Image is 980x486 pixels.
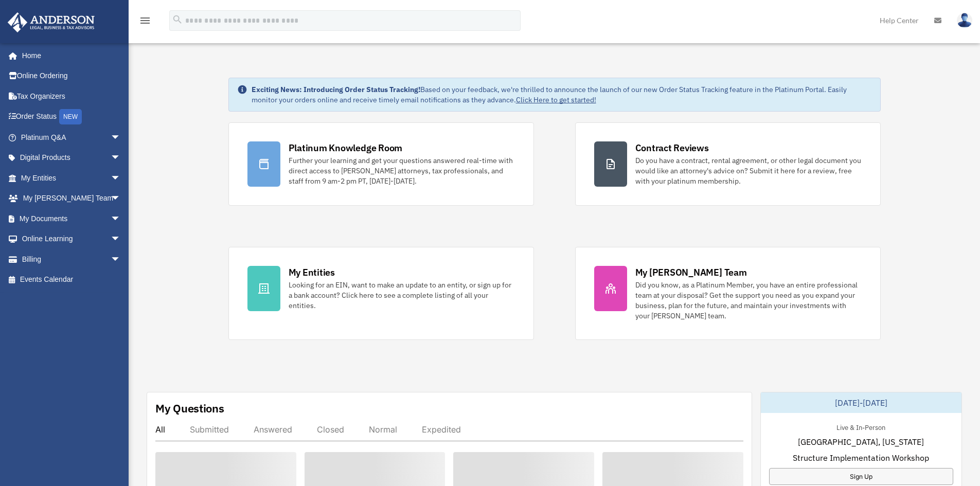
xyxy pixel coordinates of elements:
[575,247,881,340] a: My [PERSON_NAME] Team Did you know, as a Platinum Member, you have an entire professional team at...
[422,424,461,435] div: Expedited
[5,12,98,32] img: Anderson Advisors Platinum Portal
[111,127,131,148] span: arrow_drop_down
[111,168,131,189] span: arrow_drop_down
[369,424,397,435] div: Normal
[139,14,151,27] i: menu
[172,14,183,25] i: search
[190,424,229,435] div: Submitted
[7,208,136,229] a: My Documentsarrow_drop_down
[289,266,335,279] div: My Entities
[7,249,136,269] a: Billingarrow_drop_down
[761,392,961,413] div: [DATE]-[DATE]
[7,188,136,209] a: My [PERSON_NAME] Teamarrow_drop_down
[317,424,344,435] div: Closed
[111,229,131,250] span: arrow_drop_down
[769,468,953,485] a: Sign Up
[228,247,534,340] a: My Entities Looking for an EIN, want to make an update to an entity, or sign up for a bank accoun...
[516,95,596,104] a: Click Here to get started!
[7,106,136,128] a: Order StatusNEW
[111,208,131,229] span: arrow_drop_down
[7,86,136,106] a: Tax Organizers
[7,66,136,86] a: Online Ordering
[289,141,403,154] div: Platinum Knowledge Room
[155,401,224,416] div: My Questions
[798,436,924,448] span: [GEOGRAPHIC_DATA], [US_STATE]
[252,85,420,94] strong: Exciting News: Introducing Order Status Tracking!
[289,155,515,186] div: Further your learning and get your questions answered real-time with direct access to [PERSON_NAM...
[7,168,136,188] a: My Entitiesarrow_drop_down
[793,452,929,464] span: Structure Implementation Workshop
[635,141,709,154] div: Contract Reviews
[7,127,136,148] a: Platinum Q&Aarrow_drop_down
[59,109,82,124] div: NEW
[155,424,165,435] div: All
[254,424,292,435] div: Answered
[635,155,862,186] div: Do you have a contract, rental agreement, or other legal document you would like an attorney's ad...
[635,266,747,279] div: My [PERSON_NAME] Team
[111,188,131,209] span: arrow_drop_down
[635,280,862,321] div: Did you know, as a Platinum Member, you have an entire professional team at your disposal? Get th...
[289,280,515,311] div: Looking for an EIN, want to make an update to an entity, or sign up for a bank account? Click her...
[7,45,131,66] a: Home
[575,122,881,206] a: Contract Reviews Do you have a contract, rental agreement, or other legal document you would like...
[139,18,151,27] a: menu
[7,148,136,168] a: Digital Productsarrow_drop_down
[111,249,131,270] span: arrow_drop_down
[957,13,972,28] img: User Pic
[7,269,136,290] a: Events Calendar
[228,122,534,206] a: Platinum Knowledge Room Further your learning and get your questions answered real-time with dire...
[111,148,131,169] span: arrow_drop_down
[828,421,894,432] div: Live & In-Person
[7,229,136,249] a: Online Learningarrow_drop_down
[252,84,872,105] div: Based on your feedback, we're thrilled to announce the launch of our new Order Status Tracking fe...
